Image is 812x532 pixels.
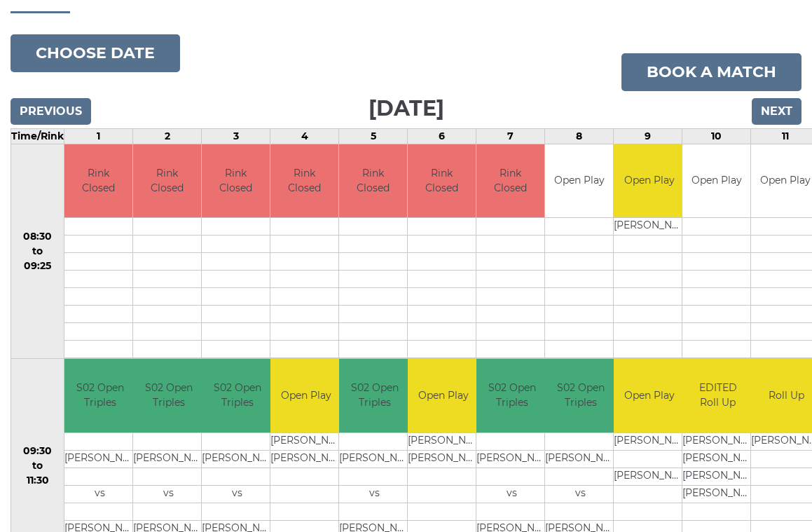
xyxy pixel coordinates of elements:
td: vs [64,485,135,503]
td: [PERSON_NAME] [64,450,135,468]
td: [PERSON_NAME] [339,450,410,468]
td: [PERSON_NAME] [614,468,684,485]
td: [PERSON_NAME] [202,450,273,468]
td: [PERSON_NAME] [270,432,341,450]
td: S02 Open Triples [64,359,135,432]
td: Open Play [408,359,479,432]
td: Open Play [682,144,750,218]
td: S02 Open Triples [545,359,616,432]
td: [PERSON_NAME] [682,485,753,503]
td: Open Play [614,144,684,218]
td: [PERSON_NAME] [270,450,341,468]
td: 9 [614,128,682,144]
td: S02 Open Triples [339,359,410,432]
td: vs [339,485,410,503]
td: 4 [270,128,339,144]
td: vs [202,485,273,503]
td: [PERSON_NAME] [614,218,684,236]
td: Open Play [270,359,341,432]
td: 8 [545,128,614,144]
button: Choose date [11,34,180,72]
td: Rink Closed [64,144,132,218]
input: Next [752,98,801,125]
td: vs [545,485,616,503]
td: Rink Closed [408,144,476,218]
td: vs [133,485,204,503]
td: [PERSON_NAME] [682,432,753,450]
td: [PERSON_NAME] [614,432,684,450]
td: Rink Closed [270,144,338,218]
td: 1 [64,128,133,144]
td: S02 Open Triples [133,359,204,432]
td: Open Play [614,359,684,432]
td: Rink Closed [202,144,270,218]
td: 7 [476,128,545,144]
td: 5 [339,128,408,144]
td: 10 [682,128,751,144]
td: Rink Closed [133,144,201,218]
td: 6 [408,128,476,144]
a: Book a match [621,53,801,91]
td: [PERSON_NAME] [545,450,616,468]
td: Rink Closed [339,144,407,218]
td: Time/Rink [11,128,64,144]
td: [PERSON_NAME] [408,432,479,450]
td: [PERSON_NAME] [133,450,204,468]
td: EDITED Roll Up [682,359,753,432]
td: vs [476,485,547,503]
td: S02 Open Triples [476,359,547,432]
td: Open Play [545,144,613,218]
input: Previous [11,98,91,125]
td: [PERSON_NAME] [476,450,547,468]
td: [PERSON_NAME] [408,450,479,468]
td: 08:30 to 09:25 [11,144,64,359]
td: [PERSON_NAME] [682,468,753,485]
td: 2 [133,128,202,144]
td: Rink Closed [476,144,544,218]
td: S02 Open Triples [202,359,273,432]
td: [PERSON_NAME] [682,450,753,468]
td: 3 [202,128,270,144]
